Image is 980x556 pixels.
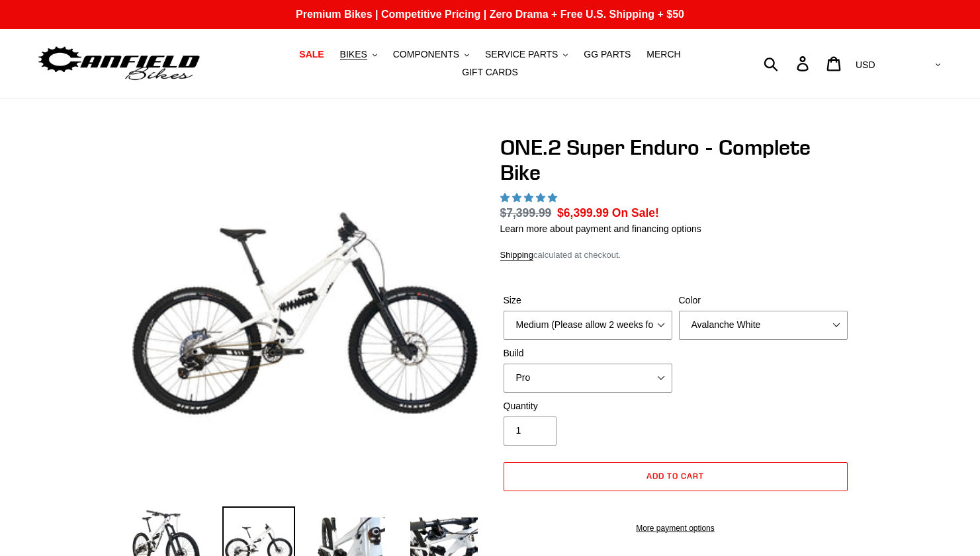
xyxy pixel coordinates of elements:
[485,49,558,60] span: SERVICE PARTS
[500,223,701,234] a: Learn more about payment and financing options
[334,46,384,63] button: BIKES
[462,67,518,78] span: GIFT CARDS
[557,206,609,219] span: $6,399.99
[577,46,637,63] a: GG PARTS
[455,63,525,81] a: GIFT CARDS
[504,294,672,307] label: Size
[504,346,672,360] label: Build
[299,49,324,60] span: SALE
[386,46,476,63] button: COMPONENTS
[500,206,552,219] s: $7,399.99
[612,204,659,221] span: On Sale!
[292,46,330,63] a: SALE
[646,49,680,60] span: MERCH
[679,294,848,307] label: Color
[500,250,534,261] a: Shipping
[478,46,574,63] button: SERVICE PARTS
[36,43,202,85] img: Canfield Bikes
[646,471,704,481] span: Add to cart
[500,192,560,203] span: 5.00 stars
[640,46,687,63] a: MERCH
[393,49,459,60] span: COMPONENTS
[504,462,848,491] button: Add to cart
[771,49,805,78] input: Search
[584,49,631,60] span: GG PARTS
[500,249,851,262] div: calculated at checkout.
[500,135,851,186] h1: ONE.2 Super Enduro - Complete Bike
[504,399,672,413] label: Quantity
[340,49,367,60] span: BIKES
[504,522,848,534] a: More payment options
